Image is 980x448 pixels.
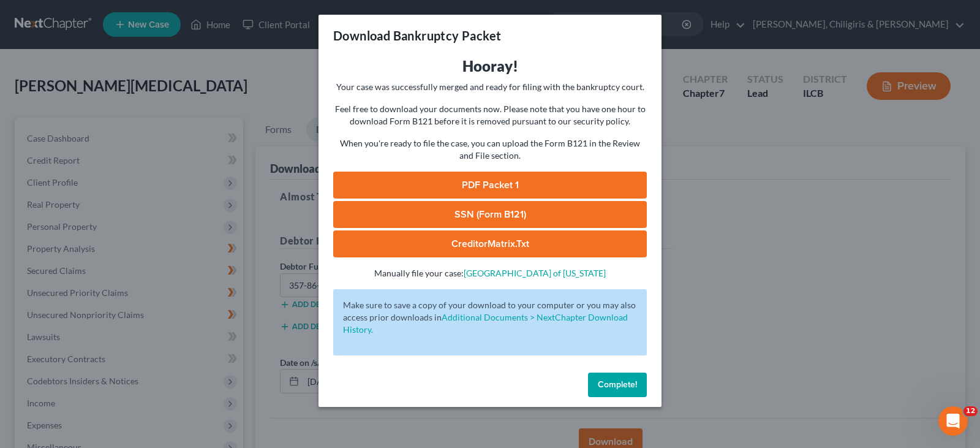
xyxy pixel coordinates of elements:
[343,299,637,336] p: Make sure to save a copy of your download to your computer or you may also access prior downloads in
[333,267,647,279] p: Manually file your case:
[333,172,647,199] a: PDF Packet 1
[333,137,647,162] p: When you're ready to file the case, you can upload the Form B121 in the Review and File section.
[588,373,647,397] button: Complete!
[333,230,647,257] a: CreditorMatrix.txt
[333,81,647,93] p: Your case was successfully merged and ready for filing with the bankruptcy court.
[343,312,628,335] a: Additional Documents > NextChapter Download History.
[938,406,968,436] iframe: Intercom live chat
[464,268,606,278] a: [GEOGRAPHIC_DATA] of [US_STATE]
[333,103,647,127] p: Feel free to download your documents now. Please note that you have one hour to download Form B12...
[333,56,647,76] h3: Hooray!
[963,406,978,416] span: 12
[333,27,501,44] h3: Download Bankruptcy Packet
[333,201,647,228] a: SSN (Form B121)
[598,379,637,390] span: Complete!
